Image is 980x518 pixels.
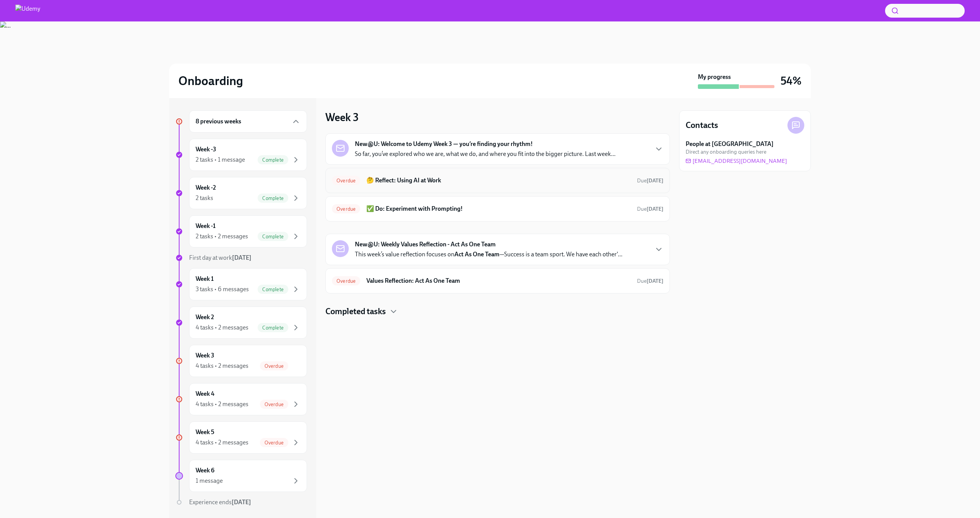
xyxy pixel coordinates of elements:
[698,73,731,81] strong: My progress
[196,156,245,164] div: 2 tasks • 1 message
[332,278,360,284] span: Overdue
[175,215,307,248] a: Week -12 tasks • 2 messagesComplete
[686,148,766,156] span: Direct any onboarding queries here
[260,402,288,407] span: Overdue
[647,278,663,284] strong: [DATE]
[196,275,214,283] h6: Week 1
[196,145,216,154] h6: Week -3
[332,178,360,184] span: Overdue
[196,194,213,202] div: 2 tasks
[178,73,243,89] h2: Onboarding
[196,438,248,447] div: 4 tasks • 2 messages
[232,254,252,261] strong: [DATE]
[175,421,307,454] a: Week 54 tasks • 2 messagesOverdue
[355,140,533,148] strong: New@U: Welcome to Udemy Week 3 — you’re finding your rhythm!
[175,268,307,300] a: Week 13 tasks • 6 messagesComplete
[175,177,307,209] a: Week -22 tasksComplete
[196,400,248,408] div: 4 tasks • 2 messages
[15,5,40,17] img: Udemy
[260,440,288,446] span: Overdue
[258,234,288,239] span: Complete
[258,287,288,292] span: Complete
[454,251,500,258] strong: Act As One Team
[196,117,241,126] h6: 8 previous weeks
[196,184,216,192] h6: Week -2
[189,110,307,133] div: 8 previous weeks
[366,176,631,185] h6: 🤔 Reflect: Using AI at Work
[366,205,631,213] h6: ✅ Do: Experiment with Prompting!
[647,206,663,212] strong: [DATE]
[175,254,307,262] a: First day at work[DATE]
[332,275,663,287] a: OverdueValues Reflection: Act As One TeamDue[DATE]
[196,222,216,230] h6: Week -1
[189,254,252,261] span: First day at work
[686,140,774,148] strong: People at [GEOGRAPHIC_DATA]
[355,240,496,249] strong: New@U: Weekly Values Reflection - Act As One Team
[196,428,214,436] h6: Week 5
[196,362,248,370] div: 4 tasks • 2 messages
[332,206,360,212] span: Overdue
[325,306,670,317] div: Completed tasks
[637,206,663,212] span: Due
[258,195,288,201] span: Complete
[686,120,718,131] h4: Contacts
[637,177,663,184] span: Due
[175,460,307,492] a: Week 61 message
[189,498,251,506] span: Experience ends
[332,203,663,215] a: Overdue✅ Do: Experiment with Prompting!Due[DATE]
[196,351,214,360] h6: Week 3
[686,157,787,165] a: [EMAIL_ADDRESS][DOMAIN_NAME]
[355,250,622,259] p: This week’s value reflection focuses on —Success is a team sport. We have each other'...
[175,307,307,339] a: Week 24 tasks • 2 messagesComplete
[637,278,663,284] span: Due
[332,174,663,187] a: Overdue🤔 Reflect: Using AI at WorkDue[DATE]
[196,313,214,321] h6: Week 2
[258,325,288,331] span: Complete
[196,466,214,475] h6: Week 6
[258,157,288,163] span: Complete
[175,383,307,415] a: Week 44 tasks • 2 messagesOverdue
[637,177,663,184] span: September 27th, 2025 08:00
[196,477,223,485] div: 1 message
[647,177,663,184] strong: [DATE]
[175,345,307,377] a: Week 34 tasks • 2 messagesOverdue
[355,150,616,158] p: So far, you’ve explored who we are, what we do, and where you fit into the bigger picture. Last w...
[366,277,631,285] h6: Values Reflection: Act As One Team
[637,205,663,213] span: September 27th, 2025 08:00
[260,363,288,369] span: Overdue
[232,498,251,506] strong: [DATE]
[781,74,802,88] h3: 54%
[175,139,307,171] a: Week -32 tasks • 1 messageComplete
[196,232,248,241] div: 2 tasks • 2 messages
[325,306,386,317] h4: Completed tasks
[196,390,214,398] h6: Week 4
[196,285,249,293] div: 3 tasks • 6 messages
[325,110,359,124] h3: Week 3
[196,323,248,332] div: 4 tasks • 2 messages
[637,277,663,285] span: September 29th, 2025 08:00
